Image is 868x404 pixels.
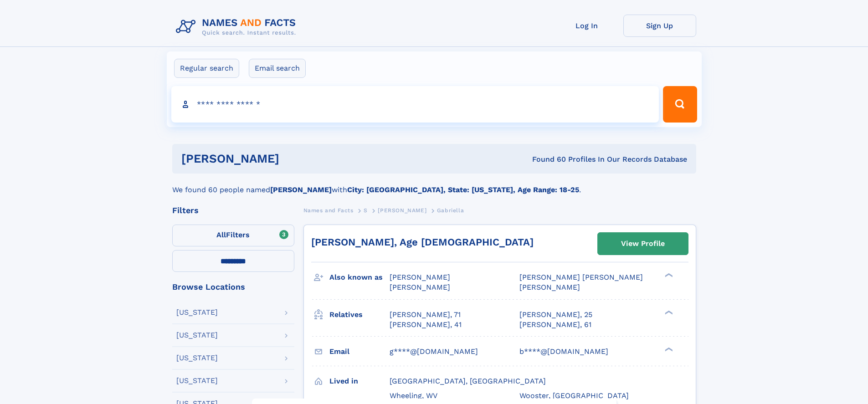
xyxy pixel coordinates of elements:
[364,205,368,216] a: S
[329,373,390,389] h3: Lived in
[519,391,629,400] span: Wooster, [GEOGRAPHIC_DATA]
[550,15,623,37] a: Log In
[623,15,696,37] a: Sign Up
[390,273,450,281] span: [PERSON_NAME]
[663,272,673,278] div: ❯
[172,225,294,246] label: Filters
[663,309,673,315] div: ❯
[390,283,450,291] span: [PERSON_NAME]
[519,320,591,330] a: [PERSON_NAME], 61
[172,174,696,195] div: We found 60 people named with .
[176,332,218,339] div: [US_STATE]
[329,344,390,359] h3: Email
[437,207,464,214] span: Gabriella
[216,230,226,239] span: All
[174,59,239,78] label: Regular search
[390,377,546,385] span: [GEOGRAPHIC_DATA], [GEOGRAPHIC_DATA]
[311,236,534,248] a: [PERSON_NAME], Age [DEMOGRAPHIC_DATA]
[390,320,462,330] a: [PERSON_NAME], 41
[519,310,592,320] a: [PERSON_NAME], 25
[519,273,643,281] span: [PERSON_NAME] [PERSON_NAME]
[329,307,390,322] h3: Relatives
[364,207,368,214] span: S
[347,185,579,194] b: City: [GEOGRAPHIC_DATA], State: [US_STATE], Age Range: 18-25
[329,270,390,285] h3: Also known as
[378,207,426,214] span: [PERSON_NAME]
[663,346,673,352] div: ❯
[181,153,406,164] h1: [PERSON_NAME]
[249,59,306,78] label: Email search
[303,205,354,216] a: Names and Facts
[621,233,665,254] div: View Profile
[406,154,687,164] div: Found 60 Profiles In Our Records Database
[176,354,218,362] div: [US_STATE]
[172,15,303,39] img: Logo Names and Facts
[270,185,332,194] b: [PERSON_NAME]
[172,206,294,215] div: Filters
[378,205,426,216] a: [PERSON_NAME]
[390,310,461,320] a: [PERSON_NAME], 71
[519,283,580,291] span: [PERSON_NAME]
[598,233,688,255] a: View Profile
[390,391,437,400] span: Wheeling, WV
[171,86,659,123] input: search input
[176,377,218,384] div: [US_STATE]
[663,86,697,123] button: Search Button
[176,309,218,316] div: [US_STATE]
[172,283,294,291] div: Browse Locations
